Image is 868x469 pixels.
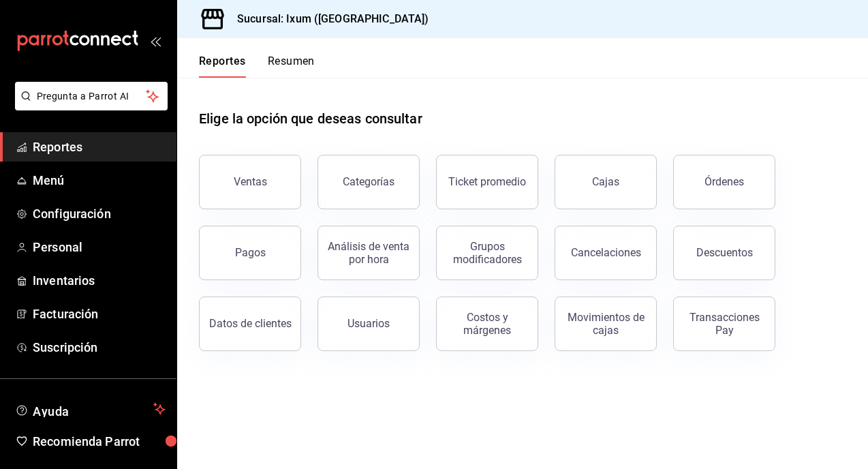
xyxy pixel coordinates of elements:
[226,11,429,27] h3: Sucursal: Ixum ([GEOGRAPHIC_DATA])
[436,155,538,209] button: Ticket promedio
[555,155,657,209] a: Cajas
[234,175,267,188] div: Ventas
[347,317,390,330] div: Usuarios
[33,171,166,190] span: Menú
[673,155,775,209] button: Órdenes
[199,108,422,129] h1: Elige la opción que deseas consultar
[33,305,166,323] span: Facturación
[317,155,420,209] button: Categorías
[445,311,529,337] div: Costos y márgenes
[33,138,166,156] span: Reportes
[696,246,753,259] div: Descuentos
[682,311,766,337] div: Transacciones Pay
[343,175,394,188] div: Categorías
[199,297,301,351] button: Datos de clientes
[563,311,648,337] div: Movimientos de cajas
[445,240,529,266] div: Grupos modificadores
[673,297,775,351] button: Transacciones Pay
[436,226,538,280] button: Grupos modificadores
[209,317,292,330] div: Datos de clientes
[317,297,420,351] button: Usuarios
[592,174,620,190] div: Cajas
[436,297,538,351] button: Costos y márgenes
[199,226,301,280] button: Pagos
[150,35,161,46] button: open_drawer_menu
[673,226,775,280] button: Descuentos
[555,297,657,351] button: Movimientos de cajas
[571,246,641,259] div: Cancelaciones
[268,55,315,78] button: Resumen
[199,55,246,78] button: Reportes
[33,238,166,256] span: Personal
[33,338,166,357] span: Suscripción
[33,271,166,290] span: Inventarios
[37,89,146,104] span: Pregunta a Parrot AI
[199,155,301,209] button: Ventas
[326,240,411,266] div: Análisis de venta por hora
[10,99,168,113] a: Pregunta a Parrot AI
[317,226,420,280] button: Análisis de venta por hora
[448,175,526,188] div: Ticket promedio
[33,432,166,451] span: Recomienda Parrot
[33,401,148,417] span: Ayuda
[235,246,266,259] div: Pagos
[33,205,166,223] span: Configuración
[555,226,657,280] button: Cancelaciones
[199,55,315,78] div: navigation tabs
[15,82,168,110] button: Pregunta a Parrot AI
[704,175,744,188] div: Órdenes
